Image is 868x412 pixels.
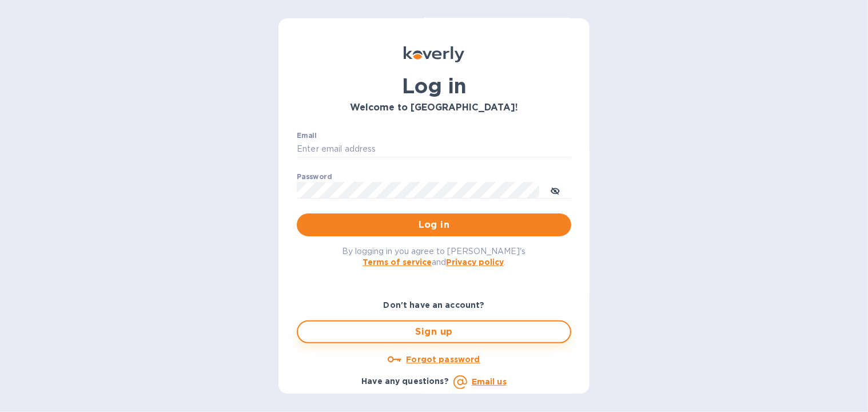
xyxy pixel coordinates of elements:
[343,247,526,267] span: By logging in you agree to [PERSON_NAME]'s and .
[297,141,571,158] input: Enter email address
[297,213,571,236] button: Log in
[472,377,507,386] a: Email us
[306,218,562,232] span: Log in
[361,377,449,386] b: Have any questions?
[297,173,332,180] label: Password
[307,325,561,339] span: Sign up
[406,355,480,364] u: Forgot password
[297,132,317,139] label: Email
[404,46,464,62] img: Koverly
[384,300,485,310] b: Don't have an account?
[544,179,567,201] button: toggle password visibility
[363,257,432,267] a: Terms of service
[297,102,571,113] h3: Welcome to [GEOGRAPHIC_DATA]!
[446,257,504,267] a: Privacy policy
[297,320,571,343] button: Sign up
[297,74,571,98] h1: Log in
